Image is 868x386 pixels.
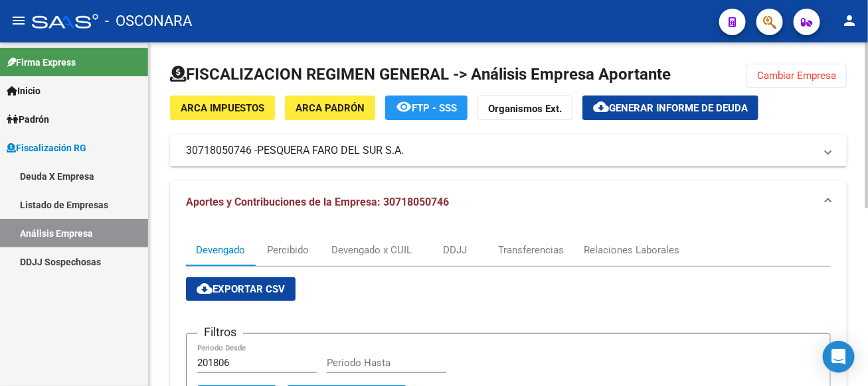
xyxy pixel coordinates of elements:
[170,181,847,224] mat-expansion-panel-header: Aportes y Contribuciones de la Empresa: 30718050746
[197,323,243,342] h3: Filtros
[7,141,86,155] span: Fiscalización RG
[170,96,275,120] button: ARCA Impuestos
[823,341,855,373] div: Open Intercom Messenger
[396,99,412,115] mat-icon: remove_red_eye
[412,102,457,114] span: FTP - SSS
[170,135,847,166] mat-expansion-panel-header: 30718050746 -PESQUERA FARO DEL SUR S.A.
[757,70,836,82] span: Cambiar Empresa
[746,64,847,88] button: Cambiar Empresa
[488,103,562,115] strong: Organismos Ext.
[7,55,76,70] span: Firma Express
[582,96,758,120] button: Generar informe de deuda
[285,96,375,120] button: ARCA Padrón
[196,243,245,257] div: Devengado
[385,96,468,120] button: FTP - SSS
[477,96,572,120] button: Organismos Ext.
[498,243,564,257] div: Transferencias
[197,281,213,296] mat-icon: cloud_download
[197,283,285,295] span: Exportar CSV
[584,243,679,257] div: Relaciones Laborales
[443,243,467,257] div: DDJJ
[268,243,309,257] div: Percibido
[296,102,365,114] span: ARCA Padrón
[170,64,671,85] h1: FISCALIZACION REGIMEN GENERAL -> Análisis Empresa Aportante
[186,143,815,158] mat-panel-title: 30718050746 -
[7,84,41,98] span: Inicio
[181,102,264,114] span: ARCA Impuestos
[105,7,192,36] span: - OSCONARA
[841,13,857,29] mat-icon: person
[331,243,412,257] div: Devengado x CUIL
[186,196,449,208] span: Aportes y Contribuciones de la Empresa: 30718050746
[186,277,296,301] button: Exportar CSV
[11,13,27,29] mat-icon: menu
[593,99,609,115] mat-icon: cloud_download
[7,112,49,127] span: Padrón
[257,143,404,158] span: PESQUERA FARO DEL SUR S.A.
[609,102,748,114] span: Generar informe de deuda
